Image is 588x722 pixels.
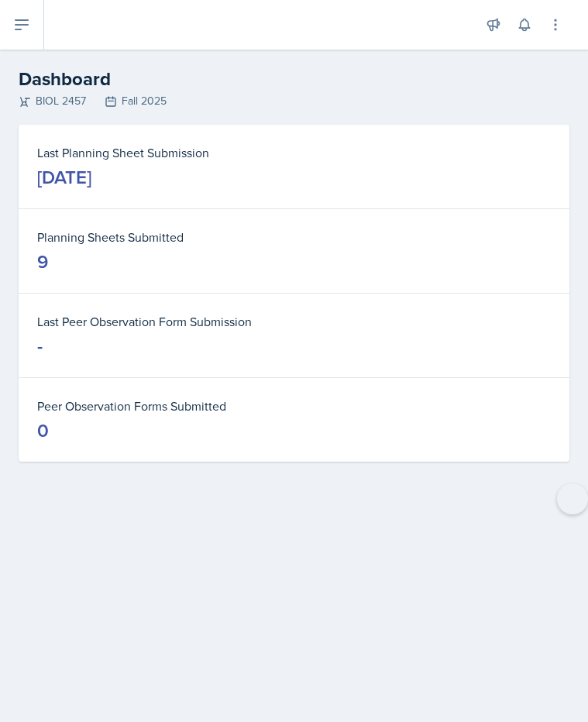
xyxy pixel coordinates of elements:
dt: Peer Observation Forms Submitted [37,397,551,415]
div: - [37,334,43,359]
h2: Dashboard [19,65,569,93]
div: BIOL 2457 Fall 2025 [19,93,569,109]
div: 0 [37,418,49,443]
dt: Last Planning Sheet Submission [37,143,551,162]
dt: Last Peer Observation Form Submission [37,312,551,331]
div: [DATE] [37,165,91,190]
dt: Planning Sheets Submitted [37,228,551,246]
div: 9 [37,249,48,274]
